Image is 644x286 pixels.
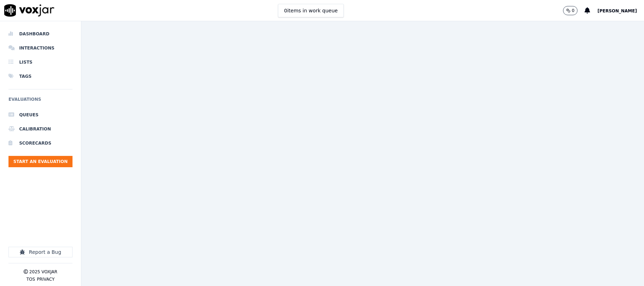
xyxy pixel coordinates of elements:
button: Privacy [37,276,54,282]
button: 0items in work queue [278,4,344,17]
button: Start an Evaluation [8,156,72,167]
h6: Evaluations [8,95,72,108]
a: Interactions [8,41,72,55]
img: voxjar logo [4,4,54,17]
button: Report a Bug [8,247,72,257]
button: TOS [27,276,35,282]
a: Dashboard [8,27,72,41]
a: Lists [8,55,72,69]
span: [PERSON_NAME] [597,8,637,13]
a: Calibration [8,122,72,136]
button: 0 [563,6,578,15]
p: 2025 Voxjar [29,269,57,275]
button: 0 [563,6,585,15]
p: 0 [572,8,575,13]
a: Queues [8,108,72,122]
button: [PERSON_NAME] [597,6,644,15]
a: Scorecards [8,136,72,150]
a: Tags [8,69,72,83]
